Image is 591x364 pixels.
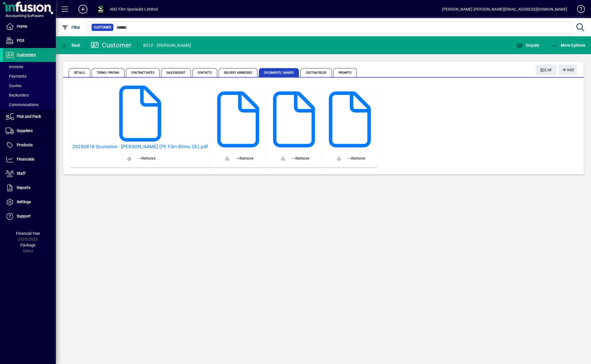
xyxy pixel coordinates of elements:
span: Customer [94,25,111,30]
button: Enquiry [515,40,541,50]
a: Download [276,152,290,165]
span: POS [17,38,24,43]
div: Customer [91,41,132,50]
a: Settings [3,195,56,209]
a: Payments [3,71,56,81]
span: Delivery Addresses [219,68,258,77]
span: Remove [348,155,365,161]
a: Quotes [3,81,56,90]
button: List [536,65,556,75]
span: Contract Rates [126,68,159,77]
a: Knowledge Base [573,1,584,19]
span: Quotes [6,83,21,88]
a: Download [123,152,136,165]
span: Payments [6,74,27,78]
span: Staff [17,171,25,176]
span: Support [17,214,31,218]
span: Remove [292,155,309,161]
button: Remove [346,153,367,163]
span: Prompts [333,68,357,77]
span: Customers [17,52,36,57]
span: Settings [17,200,31,204]
span: List [540,65,552,75]
a: Staff [3,167,56,181]
span: Sales Budget [161,68,191,77]
div: ANZ Film Specialist Limited [110,5,158,14]
span: Filter [62,25,80,30]
span: Backorders [6,93,29,97]
a: 20250818 Quotation - [PERSON_NAME] (PE Film 80mu Clr).pdf [72,144,208,150]
span: Terms / Pricing [92,68,125,77]
a: Support [3,209,56,223]
button: Remove [290,153,312,163]
button: More Options [550,40,587,50]
span: Enquiry [516,43,539,47]
span: Home [17,24,27,28]
span: Remove [236,155,253,161]
span: Add [562,65,574,75]
button: Back [60,40,82,50]
a: Download [332,152,346,165]
span: Package [20,243,35,247]
button: Add [74,4,92,14]
div: [PERSON_NAME] [PERSON_NAME][EMAIL_ADDRESS][DOMAIN_NAME] [442,5,567,14]
span: Back [62,43,80,47]
div: 8010 - [PERSON_NAME] [143,41,191,50]
button: Profile [92,4,110,14]
span: Products [17,143,33,147]
a: Pick and Pack [3,110,56,124]
a: Suppliers [3,124,56,138]
span: Details [69,68,90,77]
button: Remove [234,153,256,163]
span: Custom Fields [300,68,332,77]
a: Products [3,138,56,152]
a: Reports [3,181,56,195]
span: Remove [138,155,155,161]
button: Filter [60,22,82,32]
a: Financials [3,152,56,166]
span: Communications [6,102,39,107]
app-page-header-button: Back [56,40,87,50]
a: Invoices [3,62,56,71]
span: Documents / Images [259,68,299,77]
span: Contacts [192,68,217,77]
button: Add [559,65,577,75]
span: Suppliers [17,128,33,133]
span: Reports [17,185,30,190]
a: Home [3,20,56,33]
span: More Options [551,43,585,47]
a: Communications [3,100,56,109]
span: Invoices [6,64,23,69]
span: Pick and Pack [17,114,41,119]
span: Financials [17,157,34,161]
button: Remove [136,153,158,163]
a: Backorders [3,90,56,100]
a: POS [3,34,56,48]
a: Download [221,152,234,165]
span: Financial Year [16,231,40,236]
